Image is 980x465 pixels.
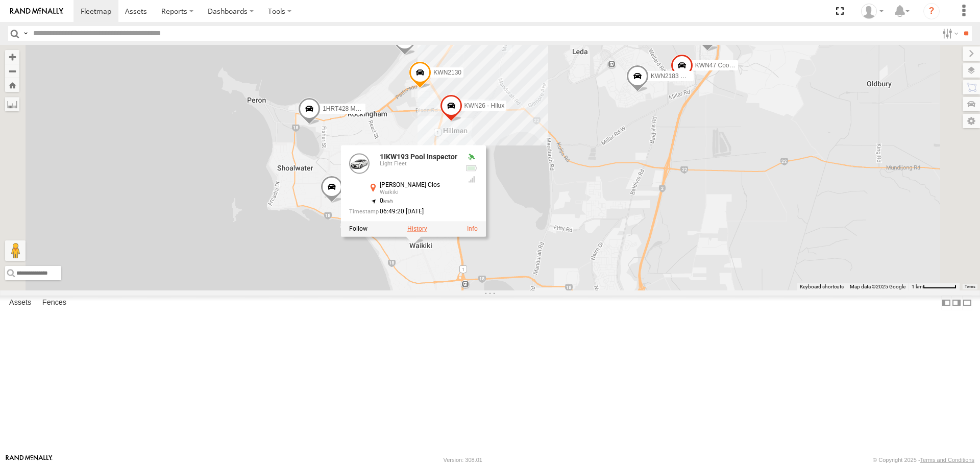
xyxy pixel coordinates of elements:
[941,296,951,310] label: Dock Summary Table to the Left
[464,103,505,110] span: KWN26 - Hilux
[5,64,19,78] button: Zoom out
[349,154,370,174] a: View Asset Details
[4,296,36,310] label: Assets
[5,97,19,111] label: Measure
[963,114,980,128] label: Map Settings
[380,161,457,167] div: Light Fleet
[938,26,960,41] label: Search Filter Options
[349,209,457,215] div: Date/time of location update
[407,226,427,233] label: View Asset History
[380,182,457,189] div: [PERSON_NAME] Clos
[850,284,905,289] span: Map data ©2025 Google
[37,296,71,310] label: Fences
[800,283,844,290] button: Keyboard shortcuts
[380,198,394,205] span: 0
[444,457,482,463] div: Version: 308.01
[909,283,960,290] button: Map Scale: 1 km per 62 pixels
[349,226,367,233] label: Realtime tracking of Asset
[465,164,478,173] div: No voltage information received from this device.
[433,69,461,76] span: KWN2130
[912,284,923,289] span: 1 km
[10,8,63,15] img: rand-logo.svg
[21,26,30,41] label: Search Query
[323,106,382,113] span: 1HRT428 Manager IT
[5,50,19,64] button: Zoom in
[465,176,478,184] div: GSM Signal = 4
[5,240,26,261] button: Drag Pegman onto the map to open Street View
[962,296,972,310] label: Hide Summary Table
[5,78,19,92] button: Zoom Home
[923,3,940,19] i: ?
[920,457,974,463] a: Terms and Conditions
[857,4,887,19] div: Andrew Fisher
[465,154,478,162] div: Valid GPS Fix
[380,153,457,161] a: 1IKW193 Pool Inspector
[873,457,974,463] div: © Copyright 2025 -
[6,455,53,465] a: Visit our Website
[651,72,726,80] span: KWN2183 Waste Education
[695,62,747,69] span: KWN47 Coor. Infra
[380,190,457,196] div: Waikiki
[951,296,962,310] label: Dock Summary Table to the Right
[467,226,478,233] a: View Asset Details
[965,284,975,288] a: Terms (opens in new tab)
